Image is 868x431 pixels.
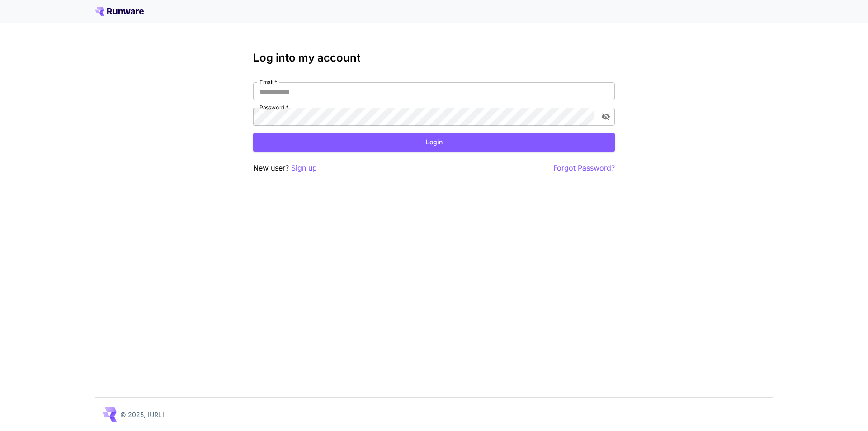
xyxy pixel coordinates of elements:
[120,410,164,419] p: © 2025, [URL]
[253,162,317,174] p: New user?
[253,52,615,64] h3: Log into my account
[259,104,288,111] label: Password
[291,162,317,174] button: Sign up
[553,162,615,174] button: Forgot Password?
[598,109,614,125] button: toggle password visibility
[259,78,277,86] label: Email
[253,133,615,152] button: Login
